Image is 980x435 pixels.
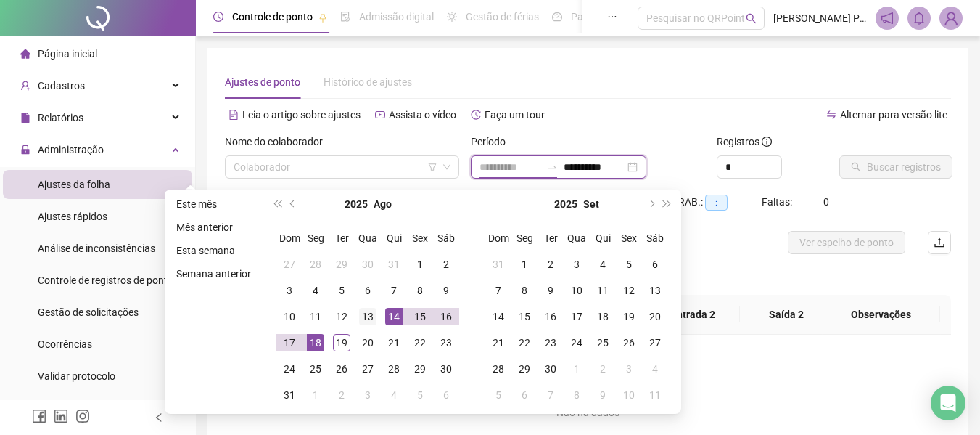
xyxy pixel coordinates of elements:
[329,330,355,356] td: 2025-08-19
[642,356,668,382] td: 2025-10-04
[307,334,324,351] div: 18
[466,11,539,23] span: Gestão de férias
[302,356,329,382] td: 2025-08-25
[616,382,642,408] td: 2025-10-10
[329,382,355,408] td: 2025-09-02
[511,225,538,251] th: Seg
[564,382,590,408] td: 2025-10-08
[333,256,350,273] div: 29
[276,330,302,356] td: 2025-08-17
[281,282,298,299] div: 3
[538,356,564,382] td: 2025-09-30
[564,225,590,251] th: Qua
[170,265,257,282] li: Semana anterior
[411,386,429,404] div: 5
[374,190,392,219] button: month panel
[471,110,481,120] span: history
[594,334,612,351] div: 25
[307,386,324,404] div: 1
[471,134,515,150] label: Período
[485,277,511,304] td: 2025-09-07
[881,12,894,25] span: notification
[355,356,381,382] td: 2025-08-27
[38,144,104,155] span: Administração
[389,109,456,121] span: Assista o vídeo
[20,145,30,155] span: lock
[281,334,298,351] div: 17
[281,386,298,404] div: 31
[538,277,564,304] td: 2025-09-09
[646,386,664,404] div: 11
[437,282,455,299] div: 9
[355,330,381,356] td: 2025-08-20
[485,382,511,408] td: 2025-10-05
[75,409,90,423] span: instagram
[385,256,403,273] div: 31
[485,356,511,382] td: 2025-09-28
[375,110,385,120] span: youtube
[538,304,564,330] td: 2025-09-16
[762,137,772,147] span: info-circle
[643,190,659,219] button: next-year
[594,360,612,378] div: 2
[381,330,407,356] td: 2025-08-21
[433,356,459,382] td: 2025-08-30
[276,304,302,330] td: 2025-08-10
[20,113,30,123] span: file
[660,194,762,211] div: H. TRAB.:
[333,282,350,299] div: 5
[281,360,298,378] div: 24
[913,12,926,25] span: bell
[826,110,836,120] span: swap
[931,386,965,420] div: Open Intercom Messenger
[355,251,381,277] td: 2025-07-30
[620,308,638,325] div: 19
[38,306,139,318] span: Gestão de solicitações
[385,334,403,351] div: 21
[594,256,612,273] div: 4
[490,282,507,299] div: 7
[213,12,223,22] span: clock-circle
[359,256,376,273] div: 30
[571,11,627,23] span: Painel do DP
[511,382,538,408] td: 2025-10-06
[38,80,85,92] span: Cadastros
[568,360,585,378] div: 1
[407,330,433,356] td: 2025-08-22
[485,225,511,251] th: Dom
[546,161,558,173] span: swap-right
[242,109,361,121] span: Leia o artigo sobre ajustes
[154,412,164,423] span: left
[740,295,833,335] th: Saída 2
[642,382,668,408] td: 2025-10-11
[276,225,302,251] th: Dom
[538,251,564,277] td: 2025-09-02
[833,306,928,322] span: Observações
[437,308,455,325] div: 16
[590,330,616,356] td: 2025-09-25
[642,251,668,277] td: 2025-09-06
[583,190,599,219] button: month panel
[359,334,376,351] div: 20
[646,360,664,378] div: 4
[359,282,376,299] div: 6
[590,277,616,304] td: 2025-09-11
[564,277,590,304] td: 2025-09-10
[329,304,355,330] td: 2025-08-12
[411,360,429,378] div: 29
[542,308,559,325] div: 16
[333,308,350,325] div: 12
[616,225,642,251] th: Sex
[490,386,507,404] div: 5
[822,295,940,335] th: Observações
[590,356,616,382] td: 2025-10-02
[333,360,350,378] div: 26
[538,225,564,251] th: Ter
[516,334,533,351] div: 22
[659,190,675,219] button: super-next-year
[324,76,412,88] span: Histórico de ajustes
[433,330,459,356] td: 2025-08-23
[542,256,559,273] div: 2
[407,356,433,382] td: 2025-08-29
[407,382,433,408] td: 2025-09-05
